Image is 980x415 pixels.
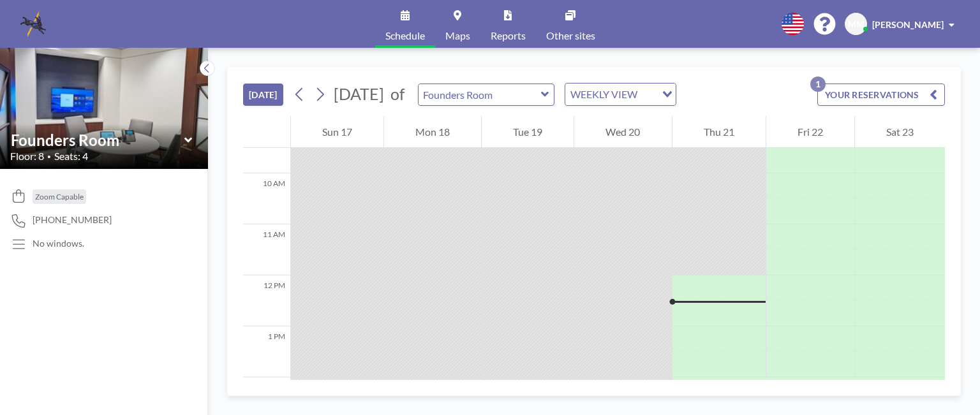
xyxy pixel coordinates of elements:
div: Sun 17 [291,116,383,148]
img: organization-logo [20,11,46,37]
div: 10 AM [243,173,290,224]
span: Maps [445,31,470,41]
span: [PERSON_NAME] [872,19,944,30]
div: 12 PM [243,275,290,326]
input: Founders Room [11,131,184,149]
span: • [47,152,51,161]
span: Other sites [546,31,595,41]
input: Founders Room [419,84,541,105]
div: Mon 18 [384,116,481,148]
button: YOUR RESERVATIONS1 [817,84,945,106]
div: 1 PM [243,326,290,377]
div: Thu 21 [672,116,766,148]
div: Tue 19 [482,116,574,148]
span: MM [848,18,865,30]
span: Schedule [385,31,425,41]
p: No windows. [33,238,84,249]
div: 9 AM [243,122,290,173]
span: WEEKLY VIEW [568,86,640,103]
span: Seats: 4 [54,150,88,163]
button: [DATE] [243,84,283,106]
div: Fri 22 [766,116,854,148]
div: Search for option [565,84,676,105]
p: 1 [810,76,826,92]
div: Sat 23 [855,116,945,148]
div: 11 AM [243,224,290,275]
span: Reports [491,31,526,41]
span: Zoom Capable [35,192,84,201]
span: [DATE] [334,84,384,103]
div: Wed 20 [574,116,671,148]
span: Floor: 8 [10,150,44,163]
input: Search for option [641,86,655,103]
span: [PHONE_NUMBER] [33,214,112,226]
span: of [390,84,405,104]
